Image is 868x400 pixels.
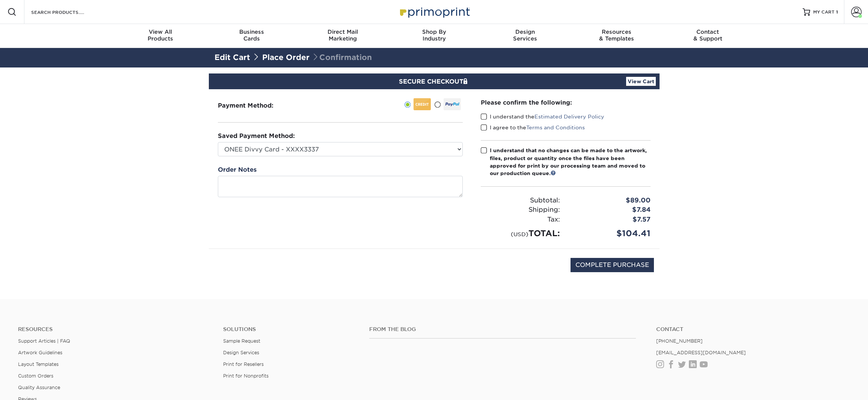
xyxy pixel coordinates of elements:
[206,24,297,48] a: BusinessCards
[656,350,746,355] a: [EMAIL_ADDRESS][DOMAIN_NAME]
[18,385,60,390] a: Quality Assurance
[662,28,753,42] div: & Support
[566,205,656,215] div: $7.84
[206,28,297,35] span: Business
[475,215,566,225] div: Tax:
[388,28,480,35] span: Shop By
[18,326,212,333] h4: Resources
[18,350,62,355] a: Artwork Guidelines
[836,9,838,15] span: 1
[223,373,269,379] a: Print for Nonprofits
[571,24,662,48] a: Resources& Templates
[656,338,703,344] a: [PHONE_NUMBER]
[662,24,753,48] a: Contact& Support
[490,147,651,177] div: I understand that no changes can be made to the artwork, files, product or quantity once the file...
[223,338,260,344] a: Sample Request
[662,28,753,35] span: Contact
[399,78,469,85] span: SECURE CHECKOUT
[481,98,651,107] div: Please confirm the following:
[475,227,566,240] div: TOTAL:
[475,196,566,205] div: Subtotal:
[218,165,257,174] label: Order Notes
[214,53,250,62] a: Edit Cart
[571,28,662,42] div: & Templates
[566,196,656,205] div: $89.00
[480,28,571,42] div: Services
[526,124,585,130] a: Terms and Conditions
[223,350,259,355] a: Design Services
[115,28,206,35] span: View All
[218,102,292,109] h3: Payment Method:
[206,28,297,42] div: Cards
[369,326,636,333] h4: From the Blog
[626,77,656,86] a: View Cart
[481,124,585,131] label: I agree to the
[480,28,571,35] span: Design
[297,28,388,35] span: Direct Mail
[30,7,104,16] input: SEARCH PRODUCTS.....
[481,113,604,120] label: I understand the
[566,227,656,240] div: $104.41
[297,28,388,42] div: Marketing
[511,231,528,237] small: (USD)
[566,215,656,225] div: $7.57
[18,373,53,379] a: Custom Orders
[262,53,309,62] a: Place Order
[388,24,480,48] a: Shop ByIndustry
[18,338,70,344] a: Support Articles | FAQ
[297,24,388,48] a: Direct MailMarketing
[312,53,372,62] span: Confirmation
[223,361,264,367] a: Print for Resellers
[475,205,566,215] div: Shipping:
[18,361,59,367] a: Layout Templates
[813,9,835,15] span: MY CART
[115,28,206,42] div: Products
[223,326,358,333] h4: Solutions
[115,24,206,48] a: View AllProducts
[397,4,472,20] img: Primoprint
[571,28,662,35] span: Resources
[571,258,654,272] input: COMPLETE PURCHASE
[218,132,295,141] label: Saved Payment Method:
[656,326,850,333] a: Contact
[480,24,571,48] a: DesignServices
[388,28,480,42] div: Industry
[534,114,604,120] a: Estimated Delivery Policy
